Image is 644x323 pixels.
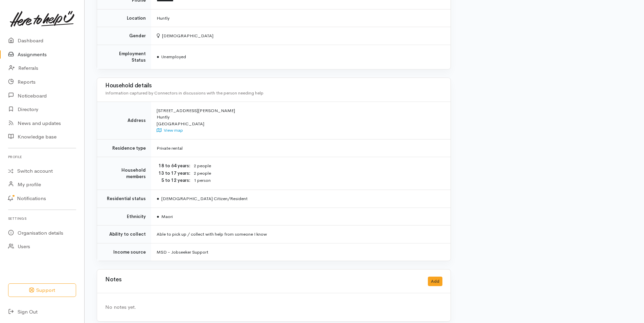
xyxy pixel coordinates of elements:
[151,225,451,243] td: Able to pick up / collect with help from someone I know
[105,303,442,311] div: No notes yet.
[105,83,442,89] h3: Household details
[8,214,76,223] h6: Settings
[8,283,76,297] button: Support
[194,177,442,184] dd: 1 person
[428,277,442,286] button: Add
[97,190,151,208] td: Residential status
[97,157,151,190] td: Household members
[157,196,159,201] span: ●
[97,27,151,45] td: Gender
[157,170,190,177] dt: 13 to 17 years
[97,45,151,69] td: Employment Status
[157,177,190,184] dt: 5 to 12 years
[151,243,451,261] td: MSD - Jobseeker Support
[157,107,442,134] div: [STREET_ADDRESS][PERSON_NAME] Huntly [GEOGRAPHIC_DATA]
[105,90,263,96] span: Information captured by Connectors in discussions with the person needing help
[151,9,451,27] td: Huntly
[97,208,151,225] td: Ethnicity
[97,139,151,157] td: Residence type
[105,277,121,286] h3: Notes
[194,163,442,170] dd: 2 people
[151,139,451,157] td: Private rental
[157,33,213,39] span: [DEMOGRAPHIC_DATA]
[97,243,151,261] td: Income source
[157,127,183,133] a: View map
[97,9,151,27] td: Location
[157,163,190,169] dt: 18 to 64 years
[97,225,151,243] td: Ability to collect
[157,214,173,219] span: Maori
[8,152,76,161] h6: Profile
[157,214,159,219] span: ●
[194,170,442,177] dd: 2 people
[157,54,186,60] span: Unemployed
[157,54,159,60] span: ●
[157,196,248,201] span: [DEMOGRAPHIC_DATA] Citizen/Resident
[97,102,151,139] td: Address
